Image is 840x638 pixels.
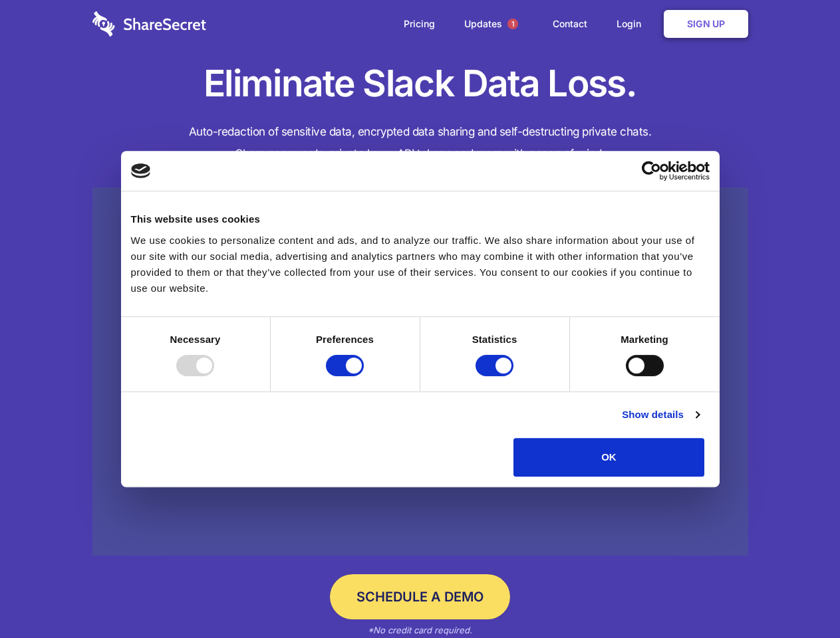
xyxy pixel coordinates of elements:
h4: Auto-redaction of sensitive data, encrypted data sharing and self-destructing private chats. Shar... [92,121,748,165]
strong: Necessary [170,334,221,345]
a: Pricing [390,3,448,45]
a: Wistia video thumbnail [92,187,748,556]
a: Show details [622,407,699,423]
strong: Marketing [621,334,668,345]
a: Contact [539,3,601,45]
button: OK [513,438,704,477]
a: Sign Up [664,10,748,38]
a: Schedule a Demo [330,574,510,619]
span: 1 [507,19,518,29]
img: logo-wordmark-white-trans-d4663122ce5f474addd5e946df7df03e33cb6a1c49d2221995e7729f52c070b2.svg [92,11,206,37]
strong: Statistics [472,334,517,345]
div: This website uses cookies [131,211,710,227]
div: We use cookies to personalize content and ads, and to analyze our traffic. We also share informat... [131,233,710,296]
h1: Eliminate Slack Data Loss. [92,60,748,108]
strong: Preferences [316,334,374,345]
a: Login [603,3,661,45]
a: Usercentrics Cookiebot - opens in a new window [593,161,710,181]
em: *No credit card required. [368,625,472,635]
img: logo [131,163,151,178]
